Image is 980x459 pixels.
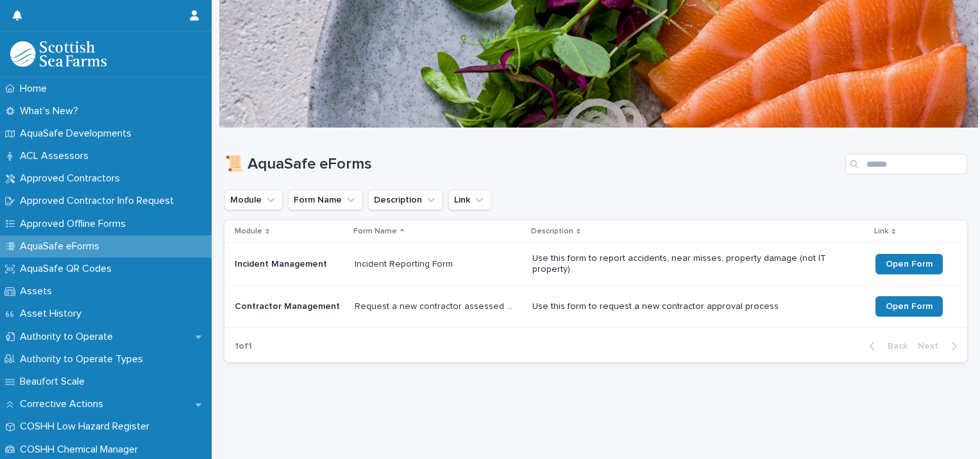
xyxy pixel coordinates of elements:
img: bPIBxiqnSb2ggTQWdOVV [10,41,106,67]
p: Request a new contractor assessed and approved [355,299,518,312]
p: Use this form to request a new contractor approval process [532,301,853,312]
tr: Incident ManagementIncident Reporting FormIncident Reporting Form Use this form to report acciden... [224,243,967,286]
span: Next [918,342,946,351]
p: Assets [15,285,62,297]
span: Back [880,342,908,351]
p: COSHH Chemical Manager [15,444,148,456]
p: Incident Reporting Form [355,256,455,270]
p: Approved Contractors [15,172,130,185]
p: Contractor Management [235,301,344,312]
p: Link [874,224,888,238]
button: Next [913,340,967,352]
button: Back [859,340,913,352]
p: Use this form to report accidents, near misses, property damage (not IT property) [532,253,853,275]
button: Form Name [288,190,363,210]
p: Corrective Actions [15,398,114,410]
p: ACL Assessors [15,150,99,162]
p: Approved Offline Forms [15,218,136,230]
button: Module [224,190,283,210]
p: What's New? [15,105,89,117]
p: Asset History [15,308,92,320]
a: Open Form [875,254,943,274]
h1: 📜 AquaSafe eForms [224,155,840,174]
p: Approved Contractor Info Request [15,195,184,207]
p: Description [531,224,573,238]
p: Authority to Operate [15,331,123,343]
span: Open Form [886,302,933,311]
p: Authority to Operate Types [15,353,153,365]
p: AquaSafe eForms [15,240,110,253]
p: AquaSafe QR Codes [15,263,122,275]
p: AquaSafe Developments [15,128,142,140]
p: Incident Management [235,259,344,270]
button: Description [368,190,443,210]
a: Open Form [875,296,943,317]
button: Link [448,190,491,210]
p: 1 of 1 [224,331,262,362]
p: COSHH Low Hazard Register [15,421,160,433]
tr: Contractor ManagementRequest a new contractor assessed and approvedRequest a new contractor asses... [224,285,967,327]
input: Search [845,154,967,174]
p: Home [15,83,57,95]
p: Module [235,224,262,238]
p: Form Name [353,224,397,238]
p: Beaufort Scale [15,376,95,388]
span: Open Form [886,260,933,269]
